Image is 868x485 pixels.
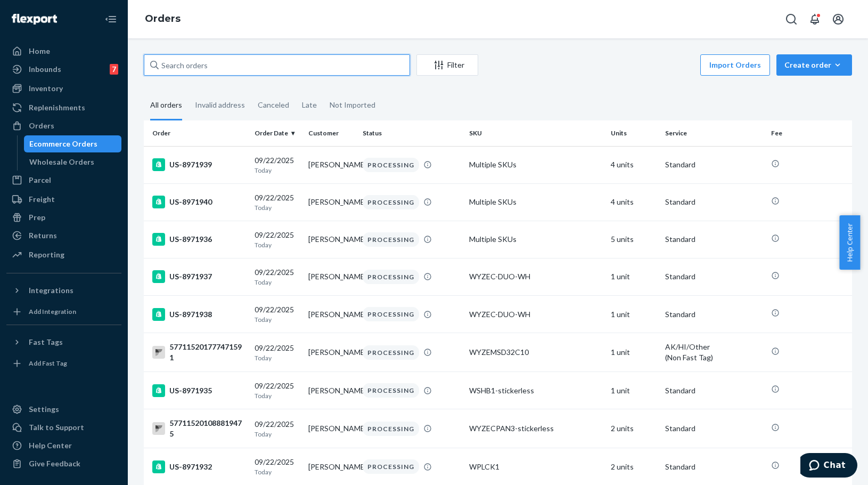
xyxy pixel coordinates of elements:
[6,99,121,116] a: Replenishments
[136,4,189,35] ol: breadcrumbs
[607,221,661,258] td: 5 units
[469,309,602,320] div: WYZEC-DUO-WH
[29,83,63,94] div: Inventory
[152,158,246,171] div: US-8971939
[363,195,419,209] div: PROCESSING
[29,458,80,469] div: Give Feedback
[6,303,121,320] a: Add Integration
[152,418,246,439] div: 577115201088819475
[255,419,300,439] div: 09/22/2025
[607,120,661,146] th: Units
[6,282,121,299] button: Integrations
[607,146,661,183] td: 4 units
[152,308,246,321] div: US-8971938
[304,333,358,372] td: [PERSON_NAME]
[29,249,64,260] div: Reporting
[469,385,602,396] div: WSHB1-stickerless
[469,462,602,472] div: WPLCK1
[363,232,419,247] div: PROCESSING
[255,343,300,362] div: 09/22/2025
[6,172,121,189] a: Parcel
[29,404,59,415] div: Settings
[363,459,419,474] div: PROCESSING
[665,423,763,434] p: Standard
[255,230,300,249] div: 09/22/2025
[250,120,305,146] th: Order Date
[302,91,317,119] div: Late
[6,43,121,60] a: Home
[144,54,410,76] input: Search orders
[665,462,763,472] p: Standard
[6,61,121,78] a: Inbounds7
[255,457,300,476] div: 09/22/2025
[255,353,300,362] p: Today
[152,270,246,283] div: US-8971937
[255,467,300,476] p: Today
[195,91,245,119] div: Invalid address
[255,155,300,175] div: 09/22/2025
[255,430,300,439] p: Today
[304,221,358,258] td: [PERSON_NAME]
[304,409,358,448] td: [PERSON_NAME]
[416,54,478,76] button: Filter
[6,437,121,454] a: Help Center
[29,157,94,167] div: Wholesale Orders
[800,453,857,480] iframe: Opens a widget where you can chat to one of our agents
[6,355,121,372] a: Add Fast Tag
[145,13,181,25] a: Orders
[110,64,118,75] div: 7
[665,271,763,282] p: Standard
[29,230,57,241] div: Returns
[465,183,607,221] td: Multiple SKUs
[255,240,300,249] p: Today
[839,215,860,270] span: Help Center
[29,102,85,113] div: Replenishments
[304,146,358,183] td: [PERSON_NAME]
[29,175,51,185] div: Parcel
[607,372,661,409] td: 1 unit
[6,209,121,226] a: Prep
[255,166,300,175] p: Today
[700,54,770,76] button: Import Orders
[24,153,122,171] a: Wholesale Orders
[363,383,419,398] div: PROCESSING
[665,352,763,363] div: (Non Fast Tag)
[304,372,358,409] td: [PERSON_NAME]
[29,194,55,205] div: Freight
[150,91,182,120] div: All orders
[304,183,358,221] td: [PERSON_NAME]
[661,120,767,146] th: Service
[781,9,802,30] button: Open Search Box
[100,9,121,30] button: Close Navigation
[255,391,300,400] p: Today
[358,120,465,146] th: Status
[465,146,607,183] td: Multiple SKUs
[363,158,419,172] div: PROCESSING
[330,91,375,119] div: Not Imported
[6,419,121,436] button: Talk to Support
[6,80,121,97] a: Inventory
[29,212,45,223] div: Prep
[767,120,852,146] th: Fee
[29,440,72,451] div: Help Center
[24,135,122,152] a: Ecommerce Orders
[784,60,844,70] div: Create order
[776,54,852,76] button: Create order
[465,221,607,258] td: Multiple SKUs
[29,139,97,149] div: Ecommerce Orders
[29,337,63,347] div: Fast Tags
[6,334,121,351] button: Fast Tags
[152,196,246,208] div: US-8971940
[469,271,602,282] div: WYZEC-DUO-WH
[607,183,661,221] td: 4 units
[363,345,419,360] div: PROCESSING
[469,423,602,434] div: WYZECPAN3-stickerless
[607,258,661,295] td: 1 unit
[308,128,354,138] div: Customer
[828,9,849,30] button: Open account menu
[12,14,57,25] img: Flexport logo
[665,159,763,170] p: Standard
[6,246,121,263] a: Reporting
[29,359,67,368] div: Add Fast Tag
[665,234,763,245] p: Standard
